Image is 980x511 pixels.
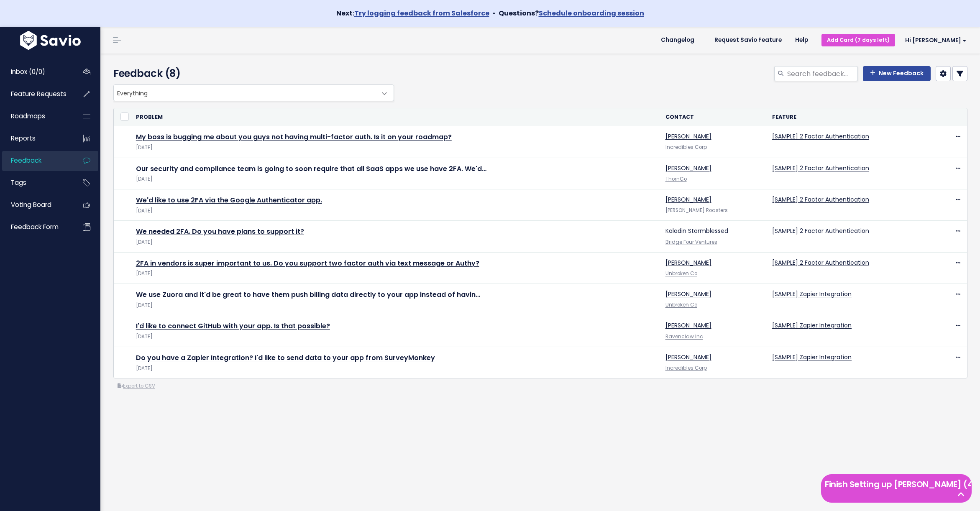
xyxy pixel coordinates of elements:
a: [SAMPLE] 2 Factor Authentication [772,195,869,204]
a: Inbox (0/0) [2,62,69,82]
span: Roadmaps [11,112,45,120]
div: [DATE] [136,364,655,373]
a: Ravenclaw Inc [665,333,703,340]
a: [SAMPLE] Zapier Integration [772,321,852,330]
span: Inbox (0/0) [11,67,45,76]
a: [PERSON_NAME] [665,258,711,267]
div: [DATE] [136,332,655,341]
span: Tags [11,178,26,187]
a: Incredibles Corp [665,144,707,151]
a: [PERSON_NAME] [665,195,711,204]
a: Voting Board [2,195,69,215]
strong: Next: [336,8,489,18]
a: Schedule onboarding session [539,8,644,18]
a: [SAMPLE] 2 Factor Authentication [772,258,869,267]
a: ThornCo [665,176,687,182]
div: [DATE] [136,175,655,184]
a: Feedback [2,151,69,170]
a: [PERSON_NAME] [665,132,711,141]
a: Feature Requests [2,84,69,104]
th: Feature [767,108,924,126]
a: [PERSON_NAME] [665,321,711,330]
span: Reports [11,134,36,143]
span: Everything [113,84,394,101]
a: We needed 2FA. Do you have plans to support it? [136,227,304,236]
a: My boss is bugging me about you guys not having multi-factor auth. Is it on your roadmap? [136,132,452,142]
a: [SAMPLE] 2 Factor Authentication [772,227,869,235]
span: Changelog [661,37,694,43]
span: Everything [114,85,377,101]
div: [DATE] [136,301,655,310]
a: [PERSON_NAME] [665,290,711,298]
th: Contact [660,108,768,126]
a: [SAMPLE] 2 Factor Authentication [772,164,869,172]
a: Add Card (7 days left) [821,34,895,46]
span: Hi [PERSON_NAME] [905,37,967,43]
a: Roadmaps [2,107,69,126]
a: New Feedback [863,66,931,81]
a: Kaladin Stormblessed [665,227,728,235]
a: Incredibles Corp [665,365,707,371]
div: [DATE] [136,238,655,247]
th: Problem [131,108,660,126]
a: [PERSON_NAME] Roasters [665,207,728,214]
strong: Questions? [499,8,644,18]
span: Feedback [11,156,41,165]
a: Do you have a Zapier Integration? I'd like to send data to your app from SurveyMonkey [136,353,435,363]
span: Voting Board [11,200,51,209]
a: Feedback form [2,217,69,237]
a: Request Savio Feature [708,34,788,46]
span: Feature Requests [11,89,67,98]
a: [SAMPLE] Zapier Integration [772,353,852,361]
div: [DATE] [136,207,655,215]
a: I'd like to connect GitHub with your app. Is that possible? [136,321,330,331]
a: 2FA in vendors is super important to us. Do you support two factor auth via text message or Authy? [136,258,479,268]
a: Hi [PERSON_NAME] [895,34,973,47]
a: [PERSON_NAME] [665,164,711,172]
a: Unbroken Co [665,301,697,308]
div: [DATE] [136,143,655,152]
img: logo-white.9d6f32f41409.svg [18,31,83,50]
a: [SAMPLE] Zapier Integration [772,290,852,298]
div: [DATE] [136,269,655,278]
h4: Feedback (8) [113,66,390,81]
span: Feedback form [11,222,59,231]
a: Our security and compliance team is going to soon require that all SaaS apps we use have 2FA. We'd… [136,164,486,174]
a: [PERSON_NAME] [665,353,711,361]
a: [SAMPLE] 2 Factor Authentication [772,132,869,141]
span: • [493,8,495,18]
a: We'd like to use 2FA via the Google Authenticator app. [136,195,322,205]
a: Help [788,34,815,46]
input: Search feedback... [786,66,858,81]
a: Try logging feedback from Salesforce [354,8,489,18]
a: Export to CSV [118,383,155,389]
a: We use Zuora and it'd be great to have them push billing data directly to your app instead of havin… [136,290,480,299]
a: Tags [2,173,69,192]
h5: Finish Setting up [PERSON_NAME] (4 left) [825,478,968,491]
a: Bridge Four Ventures [665,239,717,245]
a: Unbroken Co [665,270,697,277]
a: Reports [2,129,69,148]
